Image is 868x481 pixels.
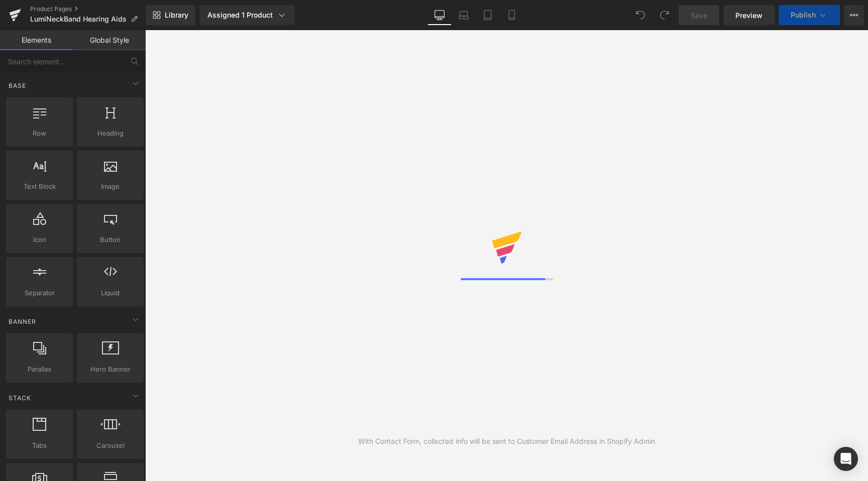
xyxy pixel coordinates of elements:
span: Banner [8,317,37,326]
a: Preview [723,5,775,25]
span: Hero Banner [80,364,141,375]
span: Parallax [9,364,70,375]
span: Heading [80,128,141,139]
span: Text Block [9,181,70,192]
button: More [844,5,864,25]
a: Laptop [452,5,476,25]
span: LumiNeckBand Hearing Aids [30,15,127,23]
span: Icon [9,234,70,245]
span: Liquid [80,288,141,298]
span: Carousel [80,440,141,451]
button: Publish [779,5,840,25]
span: Stack [8,393,32,403]
span: Library [165,11,188,20]
span: Save [691,10,707,21]
span: Button [80,234,141,245]
span: Publish [791,11,816,19]
a: Desktop [427,5,452,25]
span: Image [80,181,141,192]
a: Tablet [476,5,500,25]
div: Assigned 1 Product [207,10,287,20]
div: Open Intercom Messenger [834,447,858,471]
span: Tabs [9,440,70,451]
span: Preview [735,10,763,21]
button: Undo [630,5,650,25]
div: With Contact Form, collected info will be sent to Customer Email Address in Shopify Admin [358,436,655,447]
span: Separator [9,288,70,298]
span: Row [9,128,70,139]
a: Product Pages [30,5,146,13]
a: Mobile [500,5,524,25]
span: Base [8,81,27,90]
a: Global Style [73,30,146,50]
a: New Library [146,5,195,25]
button: Redo [655,5,675,25]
